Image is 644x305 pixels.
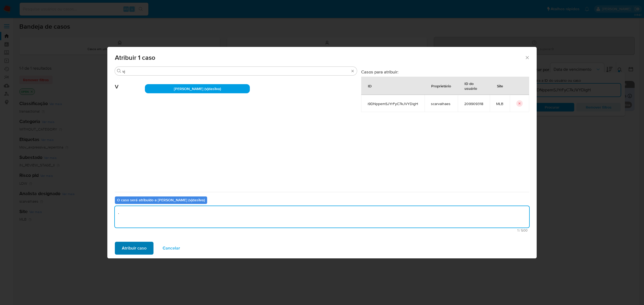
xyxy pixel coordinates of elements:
[350,69,355,73] button: Apagar busca
[115,242,153,255] button: Atribuir caso
[431,101,451,106] span: scarvalhaes
[525,55,529,60] button: Fechar a janela
[361,69,529,75] h3: Casos para atribuir:
[361,79,378,92] div: ID
[156,242,187,255] button: Cancelar
[368,101,418,106] span: i9DNppemSJYrFyC7kJVYDigH
[117,69,121,73] button: Procurar
[145,84,250,93] div: [PERSON_NAME] (vjdasilva)
[117,197,205,203] b: O caso será atribuído a [PERSON_NAME] (vjdasilva)
[491,79,510,92] div: Site
[516,100,523,107] button: icon-button
[464,101,483,106] span: 209909318
[163,242,180,254] span: Cancelar
[115,54,525,61] span: Atribuir 1 caso
[115,76,145,90] span: V
[107,47,537,258] div: assign-modal
[174,86,221,91] span: [PERSON_NAME] (vjdasilva)
[458,77,489,95] div: ID do usuário
[116,229,528,232] span: Máximo de 500 caracteres
[122,69,349,74] input: Analista de pesquisa
[496,101,503,106] span: MLB
[115,206,529,228] textarea: .
[122,242,147,254] span: Atribuir caso
[425,79,458,92] div: Proprietário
